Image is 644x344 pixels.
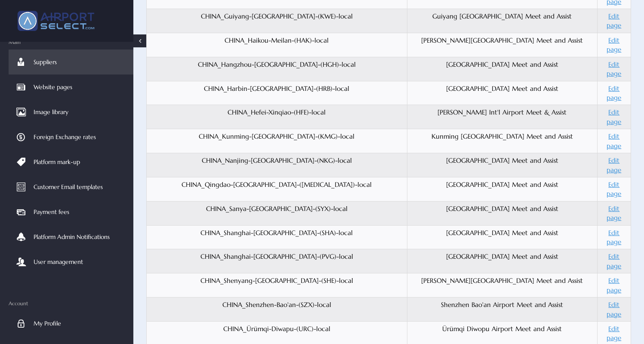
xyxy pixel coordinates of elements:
td: CHINA_Sanya-[GEOGRAPHIC_DATA]-(SYX)-local [147,201,407,225]
td: CHINA_Harbin-[GEOGRAPHIC_DATA]-(HRB)-local [147,81,407,105]
td: CHINA_Shanghai-[GEOGRAPHIC_DATA]-(SHA)-local [147,225,407,249]
a: Edit page [607,84,621,102]
a: Edit page [607,156,621,174]
td: [GEOGRAPHIC_DATA] Meet and Assist [407,153,597,177]
a: My Profile [9,311,133,336]
span: Platform mark-up [34,149,80,174]
td: CHINA_Hangzhou-[GEOGRAPHIC_DATA]-(HGH)-local [147,57,407,81]
td: CHINA_Haikou-Meilan-(HAK)-local [147,33,407,57]
img: company logo here [13,6,99,35]
a: Edit page [607,12,621,29]
td: [GEOGRAPHIC_DATA] Meet and Assist [407,177,597,201]
span: Foreign Exchange rates [34,124,96,149]
td: CHINA_Shenzhen-Bao'an-(SZX)-local [147,298,407,322]
a: Edit page [607,132,621,149]
a: Payment fees [9,199,133,224]
td: CHINA_Nanjing-[GEOGRAPHIC_DATA]-(NKG)-local [147,153,407,177]
a: Edit page [607,301,621,318]
a: Edit page [607,325,621,342]
a: Edit page [607,108,621,125]
a: Platform mark-up [9,149,133,174]
td: Kunming [GEOGRAPHIC_DATA] Meet and Assist [407,129,597,153]
td: [PERSON_NAME] Int'l Airport Meet & Assist [407,105,597,129]
td: CHINA_Kunming-[GEOGRAPHIC_DATA]-(KMG)-local [147,129,407,153]
span: Platform Admin Notifications [34,224,110,249]
a: Edit page [607,252,621,270]
span: Customer Email templates [34,174,103,199]
span: Image library [34,99,68,124]
td: CHINA_Qingdao-[GEOGRAPHIC_DATA]-([MEDICAL_DATA])-local [147,177,407,201]
td: Shenzhen Bao'an Airport Meet and Assist [407,298,597,322]
a: Edit page [607,276,621,294]
span: Main [9,39,133,45]
span: Payment fees [34,199,69,224]
td: [PERSON_NAME][GEOGRAPHIC_DATA] Meet and Assist [407,33,597,57]
a: Edit page [607,36,621,53]
a: User management [9,249,133,274]
a: Foreign Exchange rates [9,124,133,149]
td: [GEOGRAPHIC_DATA] Meet and Assist [407,249,597,273]
a: Edit page [607,60,621,77]
span: Account [9,300,133,307]
span: Website pages [34,74,72,99]
a: Edit page [607,205,621,222]
td: [GEOGRAPHIC_DATA] Meet and Assist [407,81,597,105]
td: CHINA_Guiyang-[GEOGRAPHIC_DATA]-(KWE)-local [147,9,407,33]
td: [GEOGRAPHIC_DATA] Meet and Assist [407,201,597,225]
a: Edit page [607,229,621,246]
td: Guiyang [GEOGRAPHIC_DATA] Meet and Assist [407,9,597,33]
a: Customer Email templates [9,174,133,199]
td: [GEOGRAPHIC_DATA] Meet and Assist [407,57,597,81]
td: CHINA_Hefei-Xinqiao-(HFE)-local [147,105,407,129]
a: Edit page [607,180,621,198]
td: [PERSON_NAME][GEOGRAPHIC_DATA] Meet and Assist [407,273,597,298]
span: User management [34,249,83,274]
a: Image library [9,99,133,124]
a: Platform Admin Notifications [9,224,133,249]
td: [GEOGRAPHIC_DATA] Meet and Assist [407,225,597,249]
td: CHINA_Shanghai-[GEOGRAPHIC_DATA]-(PVG)-local [147,249,407,273]
td: CHINA_Shenyang-[GEOGRAPHIC_DATA]-(SHE)-local [147,273,407,298]
span: Suppliers [34,50,57,74]
a: Website pages [9,74,133,99]
a: Suppliers [9,50,133,74]
span: My Profile [34,311,61,336]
